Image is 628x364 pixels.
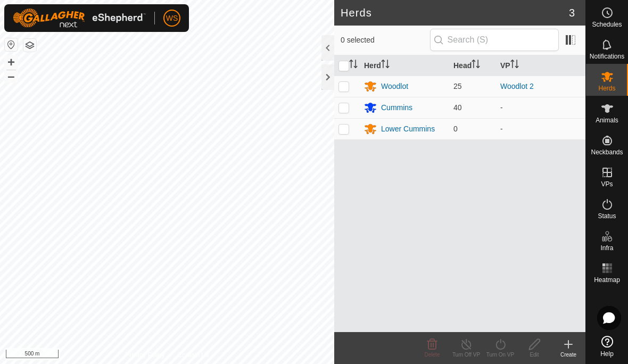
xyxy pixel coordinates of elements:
[472,61,480,70] p-sorticon: Activate to sort
[586,332,628,361] a: Help
[600,351,614,357] span: Help
[496,55,585,76] th: VP
[5,38,18,51] button: Reset Map
[591,149,623,155] span: Neckbands
[483,351,517,359] div: Turn On VP
[453,103,462,112] span: 40
[551,351,585,359] div: Create
[449,351,483,359] div: Turn Off VP
[569,5,575,21] span: 3
[178,350,209,360] a: Contact Us
[425,352,440,358] span: Delete
[453,125,458,133] span: 0
[496,118,585,139] td: -
[381,102,412,113] div: Cummins
[360,55,449,76] th: Herd
[500,82,534,90] a: Woodlot 2
[381,61,390,70] p-sorticon: Activate to sort
[341,35,430,46] span: 0 selected
[601,181,613,187] span: VPs
[496,97,585,118] td: -
[5,70,18,82] button: –
[449,55,496,76] th: Head
[430,29,559,51] input: Search (S)
[5,56,18,69] button: +
[125,350,165,360] a: Privacy Policy
[453,82,462,90] span: 25
[592,21,622,28] span: Schedules
[590,53,624,60] span: Notifications
[341,6,569,19] h2: Herds
[598,213,616,219] span: Status
[13,9,146,28] img: Gallagher Logo
[600,245,613,251] span: Infra
[166,13,178,24] span: WS
[596,117,618,123] span: Animals
[381,123,435,135] div: Lower Cummins
[594,277,620,283] span: Heatmap
[23,39,36,52] button: Map Layers
[510,61,519,70] p-sorticon: Activate to sort
[598,85,615,92] span: Herds
[517,351,551,359] div: Edit
[381,81,408,92] div: Woodlot
[349,61,358,70] p-sorticon: Activate to sort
